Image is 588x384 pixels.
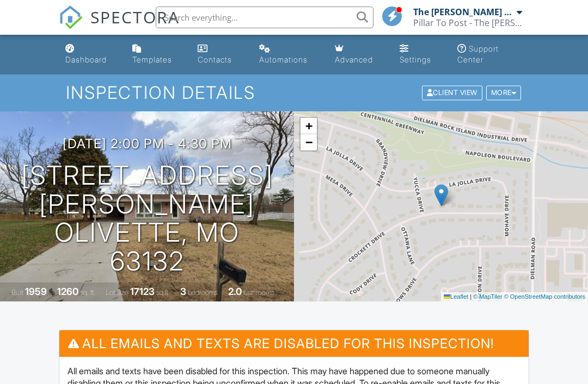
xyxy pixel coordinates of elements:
div: Templates [132,55,172,64]
a: SPECTORA [59,15,180,37]
span: sq.ft. [156,288,170,297]
div: Dashboard [65,55,107,64]
a: Settings [395,39,444,70]
span: bathrooms [243,288,274,297]
a: Leaflet [444,293,468,300]
div: 1959 [25,286,47,297]
span: + [305,119,313,133]
a: Zoom in [301,118,317,134]
div: Client View [422,86,482,100]
a: Support Center [453,39,527,70]
div: Advanced [335,55,373,64]
span: SPECTORA [90,5,180,28]
h3: All emails and texts are disabled for this inspection! [59,330,529,357]
h1: [STREET_ADDRESS][PERSON_NAME] Olivette, MO 63132 [17,161,277,276]
div: 2.0 [228,286,242,297]
a: © OpenStreetMap contributors [504,293,585,300]
a: Dashboard [61,39,119,70]
span: bedrooms [188,288,218,297]
a: Zoom out [301,134,317,150]
a: Contacts [193,39,246,70]
div: Pillar To Post - The Frederick Team [413,17,522,28]
img: The Best Home Inspection Software - Spectora [59,5,83,29]
div: More [486,86,522,100]
a: Advanced [330,39,387,70]
input: Search everything... [156,7,373,28]
img: Marker [434,184,448,206]
a: Automations (Basic) [255,39,322,70]
span: Lot Size [106,288,128,297]
div: 1260 [57,286,78,297]
div: Support Center [457,44,499,64]
div: The [PERSON_NAME] Team [413,7,514,17]
a: © MapTiler [473,293,503,300]
a: Client View [421,88,485,96]
h3: [DATE] 2:00 pm - 4:30 pm [63,136,232,151]
div: Settings [400,55,431,64]
div: 3 [180,286,186,297]
span: − [305,135,313,149]
div: Automations [259,55,308,64]
div: 17123 [130,286,155,297]
span: sq. ft. [80,288,95,297]
a: Templates [128,39,185,70]
div: Contacts [198,55,232,64]
h1: Inspection Details [66,83,522,102]
span: Built [11,288,23,297]
span: | [470,293,471,300]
